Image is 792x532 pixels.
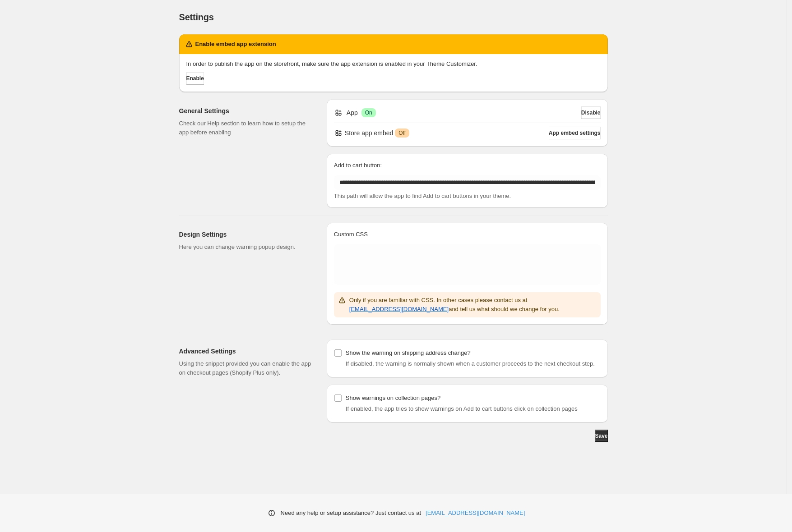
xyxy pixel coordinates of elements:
[186,75,204,82] span: Enable
[179,359,312,377] p: Using the snippet provided you can enable the app on checkout pages (Shopify Plus only).
[334,231,368,238] span: Custom CSS
[346,405,578,412] span: If enabled, the app tries to show warnings on Add to cart buttons click on collection pages
[179,347,312,356] h2: Advanced Settings
[334,193,511,199] span: This path will allow the app to find Add to cart buttons in your theme.
[179,243,312,252] p: Here you can change warning popup design.
[179,106,312,115] h2: General Settings
[346,394,440,403] p: Show warnings on collection pages?
[349,296,597,314] p: Only if you are familiar with CSS. In other cases please contact us at and tell us what should we...
[365,109,372,116] span: On
[549,129,601,137] span: App embed settings
[346,349,471,358] p: Show the warning on shipping address change?
[549,127,601,139] button: App embed settings
[595,432,607,440] span: Save
[179,119,312,137] p: Check our Help section to learn how to setup the app before enabling
[186,60,601,69] p: In order to publish the app on the storefront, make sure the app extension is enabled in your The...
[595,430,607,442] button: Save
[581,106,601,119] button: Disable
[345,128,393,138] p: Store app embed
[334,162,382,169] span: Add to cart button:
[581,109,601,116] span: Disable
[179,12,214,22] span: Settings
[347,108,358,117] p: App
[346,360,595,367] span: If disabled, the warning is normally shown when a customer proceeds to the next checkout step.
[195,40,276,49] h2: Enable embed app extension
[349,306,449,312] a: [EMAIL_ADDRESS][DOMAIN_NAME]
[426,509,525,518] a: [EMAIL_ADDRESS][DOMAIN_NAME]
[398,129,406,137] span: Off
[179,230,312,239] h2: Design Settings
[186,72,204,85] button: Enable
